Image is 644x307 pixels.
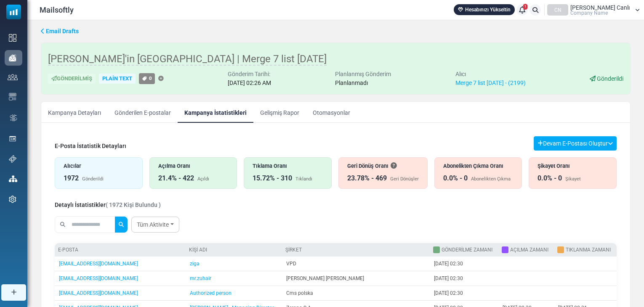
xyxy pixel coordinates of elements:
[9,93,16,101] img: email-templates-icon.svg
[59,275,138,281] a: [EMAIL_ADDRESS][DOMAIN_NAME]
[48,53,327,66] span: [PERSON_NAME]'in [GEOGRAPHIC_DATA] | Merge 7 list [DATE]
[99,74,136,84] div: Plain Text
[253,102,306,123] a: Gelişmiş Rapor
[189,247,207,253] a: Kişi Adı
[455,70,526,79] div: Alıcı
[538,162,608,170] div: Şikayet Oranı
[538,173,562,183] div: 0.0% - 0
[190,290,232,296] a: Authorized person
[41,102,108,123] a: Kampanya Detayları
[347,162,419,170] div: Geri Dönüş Oranı
[443,162,514,170] div: Abonelikten Çıkma Oranı
[335,70,391,79] div: Planlanmış Gönderim
[295,176,312,183] div: Tıklandı
[46,28,79,34] span: translation missing: tr.ms_sidebar.email_drafts
[597,75,623,82] span: Gönderildi
[253,173,292,183] div: 15.72% - 310
[149,75,152,81] span: 0
[547,4,640,16] a: CN [PERSON_NAME] Canlı Company Name
[282,257,430,271] td: VPD
[197,176,209,183] div: Açıldı
[523,4,528,10] span: 1
[455,79,526,86] a: Merge 7 list [DATE] - (2199)
[190,275,211,281] a: mr.zuhair
[64,162,134,170] div: Alıcılar
[59,290,138,296] a: [EMAIL_ADDRESS][DOMAIN_NAME]
[158,76,164,82] a: Etiket Ekle
[59,261,138,267] a: [EMAIL_ADDRESS][DOMAIN_NAME]
[430,271,498,286] td: [DATE] 02:30
[430,257,498,271] td: [DATE] 02:30
[40,4,74,16] span: Mailsoftly
[8,74,18,80] img: contacts-icon.svg
[443,173,468,183] div: 0.0% - 0
[390,176,419,183] div: Geri Dönüşler
[430,286,498,301] td: [DATE] 02:30
[228,70,271,79] div: Gönderim Tarihi:
[9,113,18,123] img: workflow.svg
[55,142,126,151] div: E-Posta İstatistik Detayları
[454,4,515,15] a: Hesabınızı Yükseltin
[282,286,430,301] td: Cms polska
[158,162,229,170] div: Açılma Oranı
[285,247,302,253] a: Şirket
[41,27,79,36] a: Email Drafts
[565,176,581,183] div: Şikayet
[108,102,178,123] a: Gönderilen E-postalar
[82,176,104,183] div: Gönderildi
[9,135,16,143] img: landing_pages.svg
[9,54,16,61] img: campaigns-icon-active.png
[471,176,511,183] div: Abonelikten Çıkma
[139,73,155,84] a: 0
[9,34,16,42] img: dashboard-icon.svg
[510,247,548,253] a: Açılma Zamanı
[48,74,96,84] div: Gönderilmiş
[347,173,387,183] div: 23.78% - 469
[566,247,611,253] a: Tıklanma Zamanı
[9,155,16,163] img: support-icon.svg
[190,261,200,267] a: ziga
[131,217,179,233] a: Tüm Aktivite
[64,173,79,183] div: 1972
[106,201,161,208] span: ( 1972 Kişi Bulundu )
[178,102,253,123] a: Kampanya İstatistikleri
[158,173,194,183] div: 21.4% - 422
[228,79,271,87] div: [DATE] 02:26 AM
[547,4,568,16] div: CN
[306,102,357,123] a: Otomasyonlar
[58,247,78,253] a: E-posta
[391,163,397,169] i: Bir e-posta alıcısına ulaşamadığında geri döner. Bu, dolu bir gelen kutusu nedeniyle geçici olara...
[253,162,323,170] div: Tıklama Oranı
[282,271,430,286] td: [PERSON_NAME] [PERSON_NAME]
[570,5,630,11] span: [PERSON_NAME] Canlı
[335,79,368,86] span: Planlanmadı
[516,4,528,16] a: 1
[6,5,21,19] img: mailsoftly_icon_blue_white.svg
[534,136,617,151] button: Devam E-Postası Oluştur
[9,196,16,203] img: settings-icon.svg
[570,11,608,16] span: Company Name
[55,201,161,209] div: Detaylı İstatistikler
[442,247,492,253] a: Gönderilme Zamanı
